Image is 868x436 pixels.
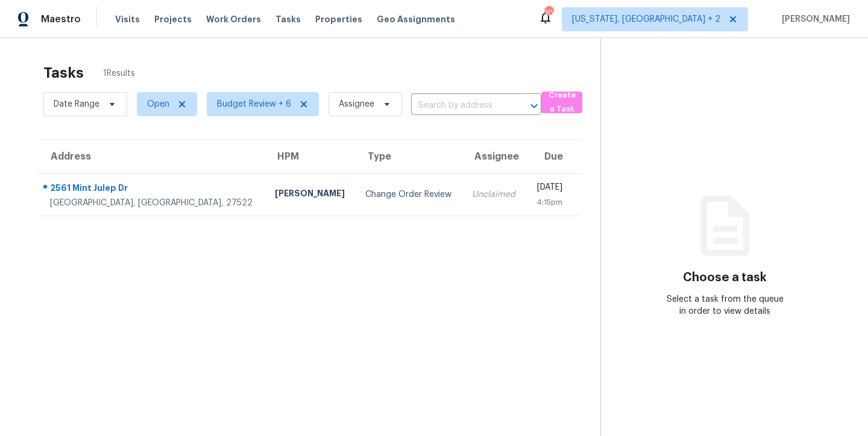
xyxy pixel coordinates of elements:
span: Visits [115,13,140,25]
span: Create a Task [547,89,576,116]
span: Properties [315,13,362,25]
button: Open [526,98,542,114]
div: Select a task from the queue in order to view details [663,293,787,317]
div: 70 [544,7,553,19]
span: [US_STATE], [GEOGRAPHIC_DATA] + 2 [572,13,720,25]
div: Unclaimed [472,188,516,201]
div: Change Order Review [365,188,453,201]
span: Assignee [339,98,374,110]
span: [PERSON_NAME] [777,13,850,25]
th: HPM [265,140,356,173]
h2: Tasks [43,67,84,79]
th: Type [356,140,462,173]
span: Maestro [41,13,81,25]
span: Work Orders [206,13,261,25]
span: Date Range [54,98,99,110]
span: Tasks [275,15,301,23]
input: Search by address [411,96,508,115]
th: Address [39,140,265,173]
h3: Choose a task [683,272,767,284]
span: 1 Results [103,67,135,79]
th: Assignee [462,140,526,173]
div: [GEOGRAPHIC_DATA], [GEOGRAPHIC_DATA], 27522 [50,197,256,209]
span: Open [147,98,169,110]
div: 2561 Mint Julep Dr [50,182,256,197]
div: [DATE] [536,181,562,196]
div: 4:15pm [536,196,562,208]
span: Projects [154,13,192,25]
div: [PERSON_NAME] [275,187,346,202]
span: Geo Assignments [377,13,455,25]
th: Due [526,140,581,173]
button: Create a Task [541,92,582,113]
span: Budget Review + 6 [217,98,291,110]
